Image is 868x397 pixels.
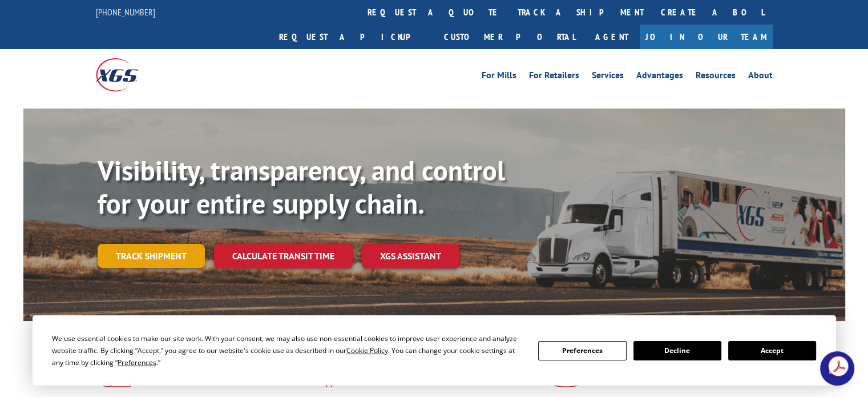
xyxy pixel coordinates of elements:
div: Cookie Consent Prompt [33,315,836,386]
span: Preferences [118,358,156,367]
a: Request a pickup [271,25,435,49]
a: Customer Portal [435,25,584,49]
a: Track shipment [98,244,205,268]
button: Decline [633,341,721,360]
a: Advantages [636,71,683,83]
a: [PHONE_NUMBER] [96,6,155,18]
a: Open chat [820,351,854,386]
a: For Mills [482,71,516,83]
button: Preferences [538,341,626,360]
a: About [748,71,773,83]
span: Cookie Policy [346,346,388,355]
a: XGS ASSISTANT [362,244,459,268]
button: Accept [728,341,816,360]
a: Agent [584,25,640,49]
a: For Retailers [529,71,579,83]
a: Calculate transit time [214,244,353,268]
a: Services [592,71,624,83]
a: Join Our Team [640,25,773,49]
b: Visibility, transparency, and control for your entire supply chain. [98,153,505,221]
a: Resources [696,71,736,83]
div: We use essential cookies to make our site work. With your consent, we may also use non-essential ... [52,332,524,368]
